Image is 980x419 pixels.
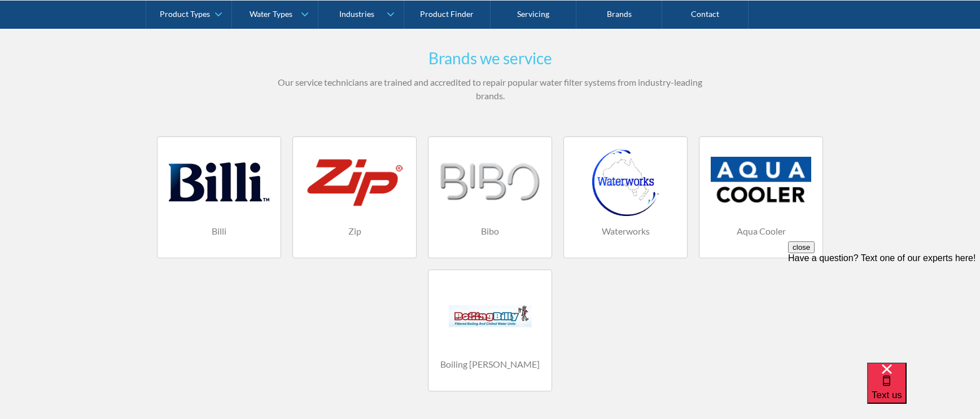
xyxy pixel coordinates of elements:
a: Billi [157,136,281,258]
a: Zip [292,136,417,258]
div: Product Types [160,9,210,19]
a: Aqua Cooler [699,136,823,258]
h4: Zip [304,224,405,238]
h4: Waterworks [575,224,676,238]
h4: Bibo [440,224,540,238]
h4: Billi [169,224,269,238]
p: Our service technicians are trained and accredited to repair popular water filter systems from in... [270,76,710,103]
div: Industries [339,9,374,19]
h3: Brands we service [270,46,710,70]
div: Water Types [250,9,292,19]
a: Bibo [428,136,552,258]
a: Waterworks [563,136,688,258]
iframe: podium webchat widget bubble [867,363,980,419]
h4: Boiling [PERSON_NAME] [440,358,540,371]
h4: Aqua Cooler [711,224,811,238]
a: Boiling [PERSON_NAME] [428,270,552,391]
iframe: podium webchat widget prompt [788,241,980,377]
